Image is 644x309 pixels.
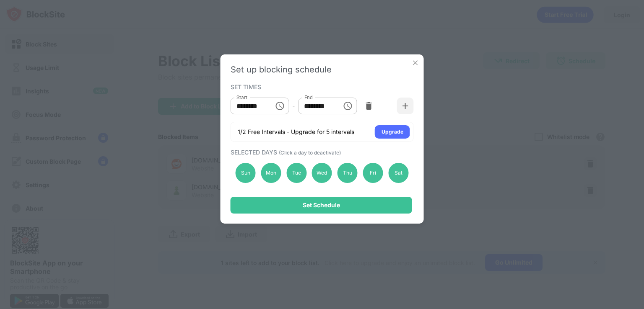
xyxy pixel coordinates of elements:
[231,149,412,156] div: SELECTED DAYS
[339,98,356,114] button: Choose time, selected time is 11:00 PM
[236,163,256,183] div: Sun
[304,94,313,101] label: End
[231,64,414,75] div: Set up blocking schedule
[303,202,340,209] div: Set Schedule
[382,128,403,136] div: Upgrade
[292,101,295,111] div: -
[238,128,354,136] div: 1/2 Free Intervals - Upgrade for 5 intervals
[411,59,420,67] img: x-button.svg
[388,163,408,183] div: Sat
[363,163,383,183] div: Fri
[312,163,332,183] div: Wed
[261,163,281,183] div: Mon
[286,163,306,183] div: Tue
[279,149,341,156] span: (Click a day to deactivate)
[236,94,247,101] label: Start
[338,163,358,183] div: Thu
[271,98,288,114] button: Choose time, selected time is 9:00 AM
[231,83,412,90] div: SET TIMES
